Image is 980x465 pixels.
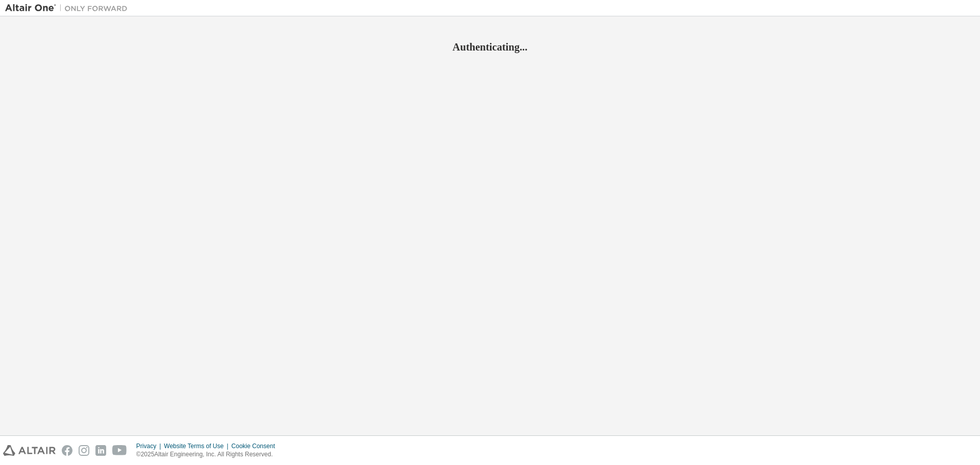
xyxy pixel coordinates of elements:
img: altair_logo.svg [3,445,56,456]
img: instagram.svg [79,445,89,456]
div: Website Terms of Use [164,442,231,450]
img: linkedin.svg [95,445,106,456]
p: © 2025 Altair Engineering, Inc. All Rights Reserved. [136,450,281,459]
div: Privacy [136,442,164,450]
img: Altair One [5,3,133,13]
img: youtube.svg [112,445,127,456]
img: facebook.svg [62,445,72,456]
h2: Authenticating... [5,40,975,54]
div: Cookie Consent [231,442,281,450]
